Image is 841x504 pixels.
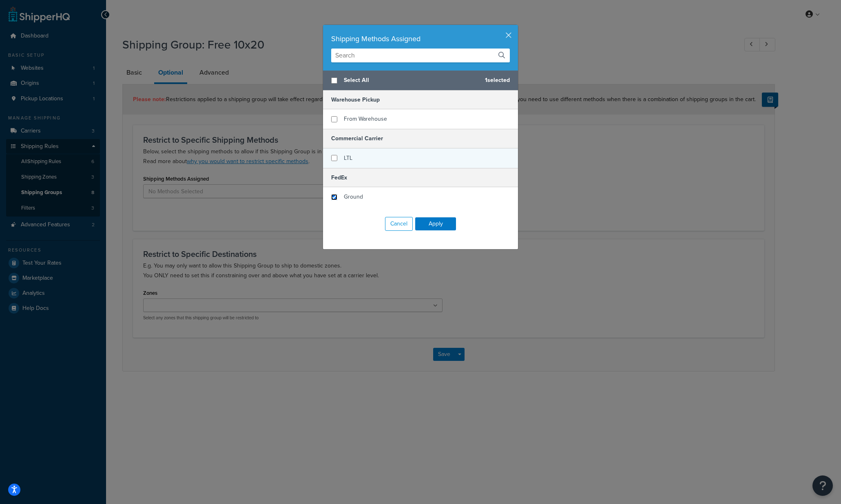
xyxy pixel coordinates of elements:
[331,49,510,62] input: Search
[344,154,352,162] span: LTL
[344,192,363,201] span: Ground
[323,91,518,109] h5: Warehouse Pickup
[323,129,518,148] h5: Commercial Carrier
[415,217,456,230] button: Apply
[344,75,478,86] span: Select All
[323,71,518,91] div: 1 selected
[331,33,510,44] div: Shipping Methods Assigned
[385,217,413,231] button: Cancel
[344,115,387,123] span: From Warehouse
[323,168,518,187] h5: FedEx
